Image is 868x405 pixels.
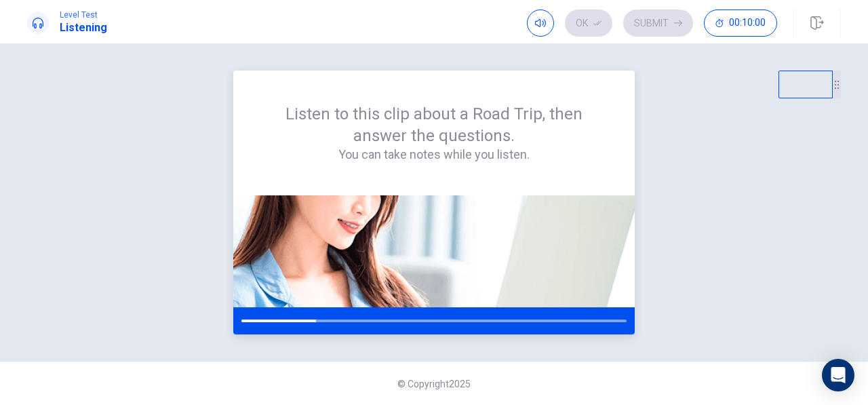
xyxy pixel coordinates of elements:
[266,147,602,163] h4: You can take notes while you listen.
[822,359,854,391] div: Open Intercom Messenger
[266,103,602,163] div: Listen to this clip about a Road Trip, then answer the questions.
[233,195,635,307] img: passage image
[704,9,777,37] button: 00:10:00
[397,379,471,389] span: © Copyright 2025
[60,20,107,36] h1: Listening
[60,10,107,20] span: Level Test
[729,18,766,28] span: 00:10:00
